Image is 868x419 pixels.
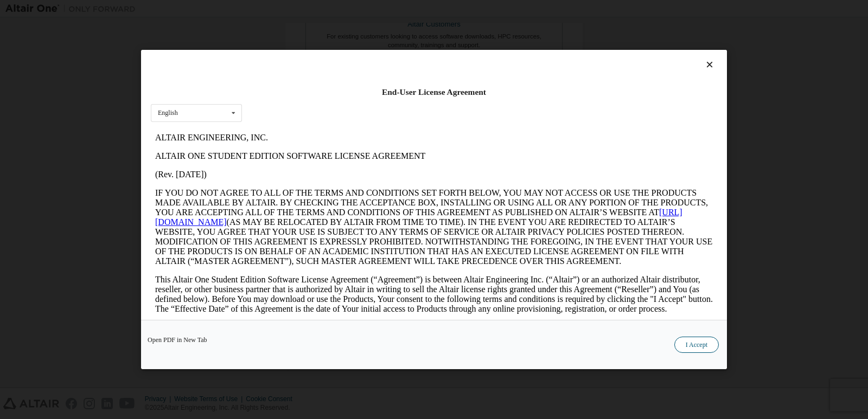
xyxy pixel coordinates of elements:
p: This Altair One Student Edition Software License Agreement (“Agreement”) is between Altair Engine... [4,146,562,185]
p: (Rev. [DATE]) [4,41,562,51]
p: IF YOU DO NOT AGREE TO ALL OF THE TERMS AND CONDITIONS SET FORTH BELOW, YOU MAY NOT ACCESS OR USE... [4,60,562,138]
p: ALTAIR ONE STUDENT EDITION SOFTWARE LICENSE AGREEMENT [4,23,562,33]
button: I Accept [674,337,719,353]
a: [URL][DOMAIN_NAME] [4,79,532,98]
div: English [158,109,178,116]
p: ALTAIR ENGINEERING, INC. [4,4,562,14]
a: Open PDF in New Tab [148,337,207,343]
div: End-User License Agreement [151,87,717,98]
